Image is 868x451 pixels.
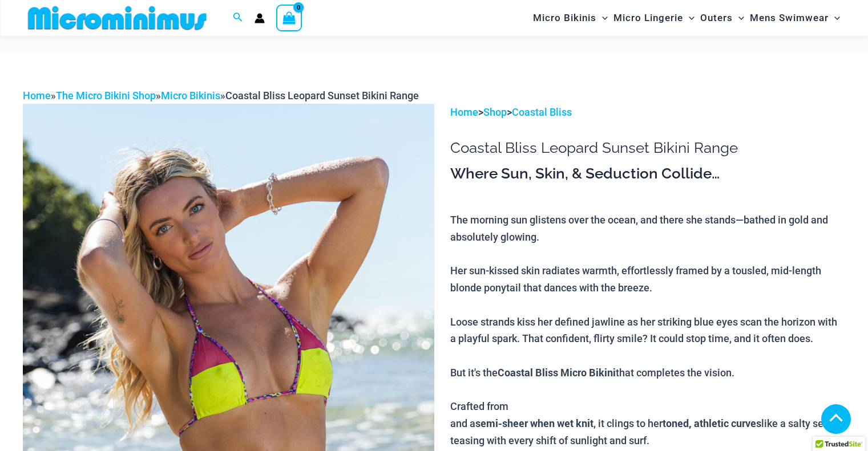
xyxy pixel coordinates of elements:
[23,90,51,101] a: Home
[750,3,829,32] span: Mens Swimwear
[233,11,243,25] a: Search icon link
[450,139,845,157] h1: Coastal Bliss Leopard Sunset Bikini Range
[276,5,302,31] a: View Shopping Cart, empty
[483,106,507,118] a: Shop
[23,5,211,31] img: MM SHOP LOGO FLAT
[530,3,611,32] a: Micro BikinisMenu ToggleMenu Toggle
[528,2,845,34] nav: Site Navigation
[56,90,156,101] a: The Micro Bikini Shop
[225,90,419,101] span: Coastal Bliss Leopard Sunset Bikini Range
[450,106,478,118] a: Home
[683,3,695,32] span: Menu Toggle
[747,3,843,32] a: Mens SwimwearMenu ToggleMenu Toggle
[255,13,265,23] a: Account icon link
[450,104,845,121] p: > >
[733,3,744,32] span: Menu Toggle
[23,90,419,101] span: » » »
[611,3,697,32] a: Micro LingerieMenu ToggleMenu Toggle
[512,106,572,118] a: Coastal Bliss
[533,3,596,32] span: Micro Bikinis
[829,3,840,32] span: Menu Toggle
[475,416,594,430] b: semi-sheer when wet knit
[613,3,683,32] span: Micro Lingerie
[700,3,733,32] span: Outers
[498,365,616,379] b: Coastal Bliss Micro Bikini
[663,416,761,430] b: toned, athletic curves
[450,164,845,184] h3: Where Sun, Skin, & Seduction Collide…
[697,3,747,32] a: OutersMenu ToggleMenu Toggle
[596,3,608,32] span: Menu Toggle
[161,90,220,101] a: Micro Bikinis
